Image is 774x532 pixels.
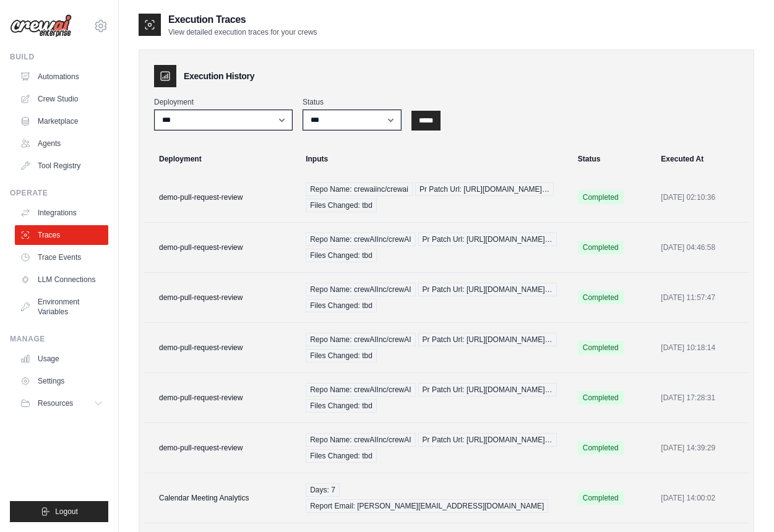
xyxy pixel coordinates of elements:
[653,323,749,373] td: [DATE] 10:18:14
[144,323,298,373] td: demo-pull-request-review
[298,323,570,373] td: {"repo_name":"crewAIInc/crewAI","pr_patch_url":"https://github.com/crewAIInc/crewAI/pull/3300.pat...
[10,188,108,198] div: Operate
[306,349,377,363] span: Files Changed: tbd
[144,473,298,523] td: Calendar Meeting Analytics
[418,283,557,296] span: Pr Patch Url: [URL][DOMAIN_NAME]…
[653,145,749,173] th: Executed At
[298,273,570,323] td: {"repo_name":"crewAIInc/crewAI","pr_patch_url":"https://github.com/crewAIInc/crewAI/pull/3301.pat...
[415,182,554,196] span: Pr Patch Url: [URL][DOMAIN_NAME]…
[168,12,317,27] h2: Execution Traces
[15,156,108,176] a: Tool Registry
[578,241,624,254] span: Completed
[15,67,108,87] a: Automations
[144,273,298,323] td: demo-pull-request-review
[306,399,377,413] span: Files Changed: tbd
[653,273,749,323] td: [DATE] 11:57:47
[15,371,108,391] a: Settings
[303,97,402,107] label: Status
[578,191,624,204] span: Completed
[298,473,570,523] td: {"days":"7","report_email":"mike@crewai.com"}
[653,473,749,523] td: [DATE] 14:00:02
[306,499,548,513] span: Report Email: [PERSON_NAME][EMAIL_ADDRESS][DOMAIN_NAME]
[55,507,78,517] span: Logout
[306,199,377,212] span: Files Changed: tbd
[10,52,108,62] div: Build
[144,373,298,423] td: demo-pull-request-review
[144,145,298,173] th: Deployment
[15,203,108,223] a: Integrations
[298,173,570,223] td: {"repo_name":"crewaiinc/crewai","pr_patch_url":"https://github.com/crewAIInc/crewAI/pull/3303.pat...
[38,398,73,408] span: Resources
[653,373,749,423] td: [DATE] 17:28:31
[306,333,415,346] span: Repo Name: crewAIInc/crewAI
[15,349,108,369] a: Usage
[15,225,108,245] a: Traces
[653,223,749,273] td: [DATE] 04:46:58
[298,223,570,273] td: {"repo_name":"crewAIInc/crewAI","pr_patch_url":"https://github.com/crewAIInc/crewAI/pull/3303.pat...
[10,14,72,38] img: Logo
[15,292,108,322] a: Environment Variables
[306,433,415,447] span: Repo Name: crewAIInc/crewAI
[418,233,557,246] span: Pr Patch Url: [URL][DOMAIN_NAME]…
[15,270,108,290] a: LLM Connections
[653,173,749,223] td: [DATE] 02:10:36
[298,423,570,473] td: {"repo_name":"crewAIInc/crewAI","pr_patch_url":"https://github.com/crewAIInc/crewAI/pull/3295.pat...
[144,223,298,273] td: demo-pull-request-review
[10,501,108,522] button: Logout
[418,383,557,397] span: Pr Patch Url: [URL][DOMAIN_NAME]…
[144,173,298,223] td: demo-pull-request-review
[298,373,570,423] td: {"repo_name":"crewAIInc/crewAI","pr_patch_url":"https://github.com/crewAIInc/crewAI/pull/3296.pat...
[15,247,108,267] a: Trace Events
[144,423,298,473] td: demo-pull-request-review
[578,491,624,505] span: Completed
[578,441,624,455] span: Completed
[306,483,340,497] span: Days: 7
[578,391,624,405] span: Completed
[418,333,557,346] span: Pr Patch Url: [URL][DOMAIN_NAME]…
[570,145,654,173] th: Status
[306,283,415,296] span: Repo Name: crewAIInc/crewAI
[306,449,377,463] span: Files Changed: tbd
[15,393,108,413] button: Resources
[418,433,557,447] span: Pr Patch Url: [URL][DOMAIN_NAME]…
[306,299,377,312] span: Files Changed: tbd
[653,423,749,473] td: [DATE] 14:39:29
[306,249,377,262] span: Files Changed: tbd
[306,182,413,196] span: Repo Name: crewaiinc/crewai
[10,334,108,344] div: Manage
[184,70,254,82] h3: Execution History
[306,233,415,246] span: Repo Name: crewAIInc/crewAI
[578,291,624,304] span: Completed
[298,145,570,173] th: Inputs
[168,27,317,37] p: View detailed execution traces for your crews
[15,89,108,109] a: Crew Studio
[578,341,624,354] span: Completed
[15,111,108,131] a: Marketplace
[306,383,415,397] span: Repo Name: crewAIInc/crewAI
[154,97,293,107] label: Deployment
[15,134,108,153] a: Agents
